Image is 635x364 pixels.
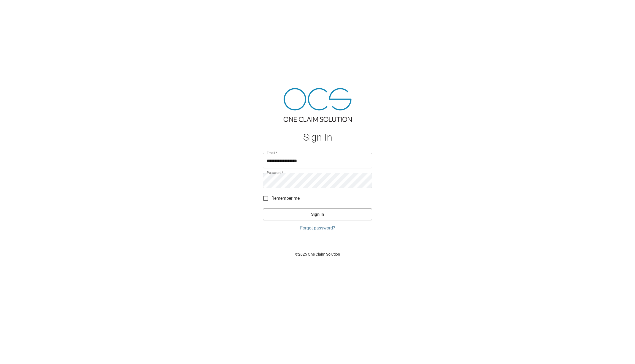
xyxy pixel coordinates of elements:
[263,209,372,220] button: Sign In
[267,150,277,155] label: Email
[263,225,372,231] a: Forgot password?
[7,3,29,14] img: ocs-logo-white-transparent.png
[263,132,372,143] h1: Sign In
[271,195,300,202] span: Remember me
[267,170,283,175] label: Password
[284,88,352,122] img: ocs-logo-tra.png
[263,251,372,257] p: © 2025 One Claim Solution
